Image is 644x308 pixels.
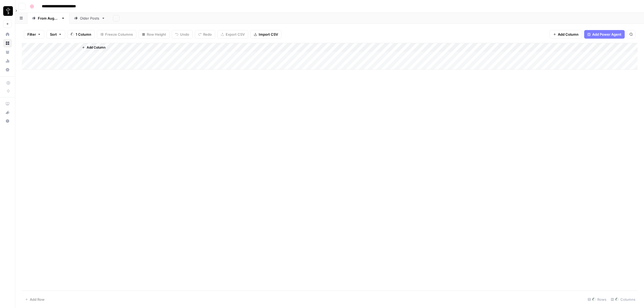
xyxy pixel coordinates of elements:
[80,16,99,21] div: Older Posts
[3,6,13,16] img: LP Production Workloads Logo
[3,117,12,125] button: Help + Support
[3,65,12,74] a: Settings
[138,30,170,39] button: Row Height
[3,4,12,18] button: Workspace: LP Production Workloads
[22,295,48,304] button: Add Row
[195,30,215,39] button: Redo
[27,32,36,37] span: Filter
[50,32,57,37] span: Sort
[3,108,12,117] button: What's new?
[592,32,621,37] span: Add Power Agent
[586,295,609,304] div: Rows
[3,108,12,116] div: What's new?
[584,30,625,39] button: Add Power Agent
[609,295,638,304] div: Columns
[180,32,189,37] span: Undo
[105,32,133,37] span: Freeze Columns
[80,44,108,51] button: Add Column
[38,16,59,21] div: From [DATE]
[76,32,91,37] span: 1 Column
[87,45,105,50] span: Add Column
[3,39,12,47] a: Browse
[250,30,281,39] button: Import CSV
[3,48,12,56] a: Your Data
[558,32,579,37] span: Add Column
[147,32,166,37] span: Row Height
[69,13,110,24] a: Older Posts
[172,30,193,39] button: Undo
[30,297,45,302] span: Add Row
[259,32,278,37] span: Import CSV
[3,57,12,65] a: Usage
[67,30,95,39] button: 1 Column
[550,30,582,39] button: Add Column
[3,30,12,39] a: Home
[226,32,245,37] span: Export CSV
[46,30,65,39] button: Sort
[3,100,12,108] a: AirOps Academy
[203,32,212,37] span: Redo
[217,30,248,39] button: Export CSV
[27,13,69,24] a: From [DATE]
[97,30,136,39] button: Freeze Columns
[24,30,44,39] button: Filter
